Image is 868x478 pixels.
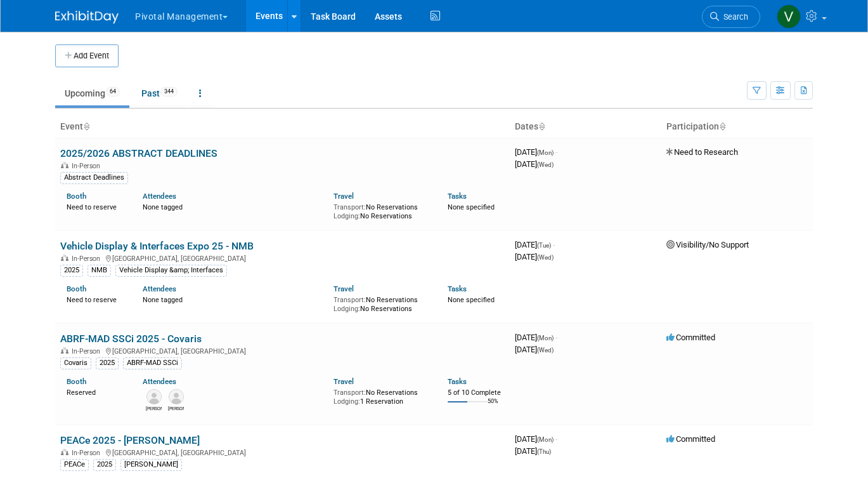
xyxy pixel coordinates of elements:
div: 5 of 10 Complete [448,388,505,397]
img: In-Person Event [61,255,68,261]
span: (Mon) [537,149,554,156]
a: Tasks [448,284,467,293]
span: - [553,240,555,249]
span: [DATE] [515,240,555,249]
a: Sort by Participation Type [719,121,725,131]
th: Event [55,116,510,138]
img: Melissa Gabello [146,389,162,404]
span: None specified [448,203,495,211]
span: Transport: [334,296,366,304]
a: Tasks [448,192,467,201]
div: 2025 [93,459,116,470]
td: 50% [488,398,498,415]
a: Attendees [143,284,176,293]
div: [PERSON_NAME] [120,459,182,470]
div: Sujash Chatterjee [168,404,184,412]
a: Booth [67,377,86,386]
img: Sujash Chatterjee [169,389,184,404]
span: Committed [666,434,715,444]
span: In-Person [72,255,104,263]
span: (Thu) [537,448,551,455]
div: [GEOGRAPHIC_DATA], [GEOGRAPHIC_DATA] [60,447,505,457]
img: In-Person Event [61,162,68,168]
div: Covaris [60,357,91,369]
a: Booth [67,192,86,201]
span: [DATE] [515,434,557,444]
a: Sort by Event Name [83,121,89,131]
div: ABRF-MAD SSCi [123,357,182,369]
a: 2025/2026 ABSTRACT DEADLINES [60,147,217,159]
span: [DATE] [515,147,557,157]
div: None tagged [143,293,323,305]
a: Search [702,6,760,28]
th: Dates [510,116,661,138]
span: (Mon) [537,436,554,443]
div: No Reservations No Reservations [334,201,429,220]
div: PEACe [60,459,89,470]
a: Travel [334,192,354,201]
div: Reserved [67,386,124,397]
span: (Wed) [537,347,554,354]
a: Sort by Start Date [538,121,545,131]
span: Lodging: [334,305,360,313]
img: Valerie Weld [777,4,801,29]
span: (Wed) [537,161,554,168]
a: Attendees [143,377,176,386]
div: 2025 [96,357,119,369]
a: Vehicle Display & Interfaces Expo 25 - NMB [60,240,254,252]
span: Lodging: [334,212,360,220]
span: None specified [448,296,495,304]
img: In-Person Event [61,449,68,455]
span: 64 [106,87,120,96]
th: Participation [661,116,813,138]
span: [DATE] [515,159,554,169]
span: 344 [160,87,178,96]
div: Melissa Gabello [146,404,162,412]
button: Add Event [55,44,119,67]
div: [GEOGRAPHIC_DATA], [GEOGRAPHIC_DATA] [60,253,505,263]
span: Transport: [334,203,366,211]
div: None tagged [143,201,323,212]
span: Search [719,12,748,22]
a: PEACe 2025 - [PERSON_NAME] [60,434,200,446]
span: Committed [666,333,715,342]
div: NMB [87,265,111,276]
span: Need to Research [666,147,738,157]
span: Visibility/No Support [666,240,749,249]
div: Vehicle Display &amp; Interfaces [115,265,227,276]
a: Travel [334,284,354,293]
a: Tasks [448,377,467,386]
img: In-Person Event [61,347,68,354]
div: 2025 [60,265,83,276]
span: (Tue) [537,242,551,249]
a: Past344 [132,81,187,105]
div: [GEOGRAPHIC_DATA], [GEOGRAPHIC_DATA] [60,345,505,355]
span: [DATE] [515,345,554,354]
div: No Reservations 1 Reservation [334,386,429,406]
a: Travel [334,377,354,386]
span: [DATE] [515,446,551,456]
div: Need to reserve [67,293,124,305]
span: [DATE] [515,252,554,262]
div: Need to reserve [67,201,124,212]
img: ExhibitDay [55,11,119,23]
span: - [555,147,557,157]
span: - [555,333,557,342]
div: Abstract Deadlines [60,172,128,183]
span: In-Person [72,162,104,170]
span: (Wed) [537,254,554,261]
span: Transport: [334,388,366,397]
span: Lodging: [334,397,360,406]
div: No Reservations No Reservations [334,293,429,313]
span: [DATE] [515,333,557,342]
span: In-Person [72,449,104,457]
a: Booth [67,284,86,293]
a: Attendees [143,192,176,201]
span: - [555,434,557,444]
span: In-Person [72,347,104,355]
a: Upcoming64 [55,81,129,105]
span: (Mon) [537,335,554,342]
a: ABRF-MAD SSCi 2025 - Covaris [60,333,202,345]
